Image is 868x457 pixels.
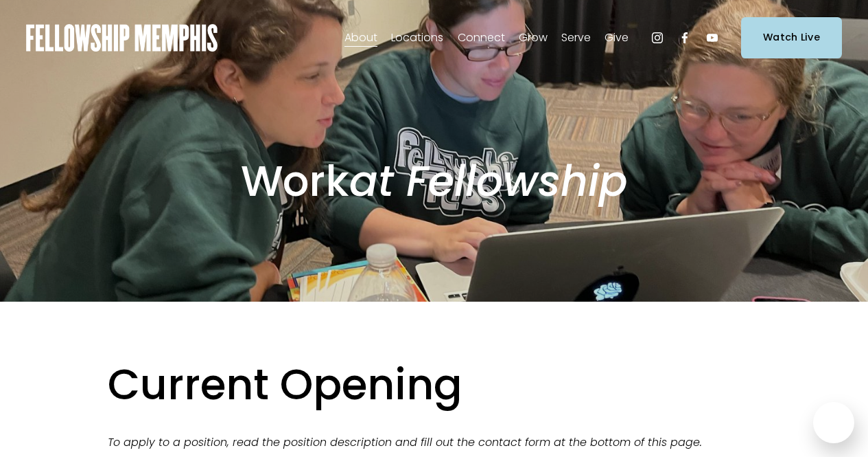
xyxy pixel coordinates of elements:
em: To apply to a position, read the position description and fill out the contact form at the bottom... [108,434,702,450]
h1: Current Opening [108,359,760,411]
a: folder dropdown [605,27,629,49]
img: Fellowship Memphis [26,24,218,52]
span: Give [605,28,629,48]
a: Facebook [678,31,692,45]
a: Instagram [650,31,664,45]
a: Watch Live [741,17,842,58]
a: folder dropdown [391,27,443,49]
span: About [344,28,377,48]
a: YouTube [705,31,719,45]
a: folder dropdown [519,27,548,49]
h1: Work [129,155,739,208]
span: Connect [458,28,505,48]
span: Locations [391,28,443,48]
span: Serve [561,28,591,48]
a: folder dropdown [458,27,505,49]
a: folder dropdown [344,27,377,49]
a: folder dropdown [561,27,591,49]
span: Grow [519,28,548,48]
em: at Fellowship [349,151,628,211]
